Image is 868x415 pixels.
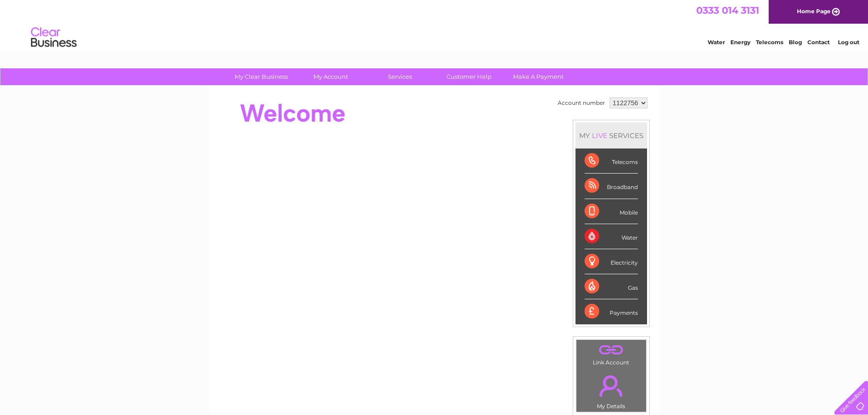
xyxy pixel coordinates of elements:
[585,299,638,324] div: Payments
[789,39,802,46] a: Blog
[708,39,725,46] a: Water
[585,224,638,249] div: Water
[579,370,644,402] a: .
[585,199,638,224] div: Mobile
[585,274,638,299] div: Gas
[838,39,859,46] a: Log out
[590,131,609,140] div: LIVE
[219,5,650,44] div: Clear Business is a trading name of Verastar Limited (registered in [GEOGRAPHIC_DATA] No. 3667643...
[730,39,750,46] a: Energy
[576,339,647,368] td: Link Account
[696,5,759,16] a: 0333 014 3131
[431,68,507,85] a: Customer Help
[362,68,437,85] a: Services
[585,249,638,274] div: Electricity
[585,174,638,199] div: Broadband
[579,342,644,358] a: .
[807,39,830,46] a: Contact
[31,24,77,51] img: logo.png
[293,68,368,85] a: My Account
[585,149,638,174] div: Telecoms
[576,368,647,412] td: My Details
[575,123,647,149] div: MY SERVICES
[555,95,607,111] td: Account number
[224,68,299,85] a: My Clear Business
[501,68,576,85] a: Make A Payment
[756,39,783,46] a: Telecoms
